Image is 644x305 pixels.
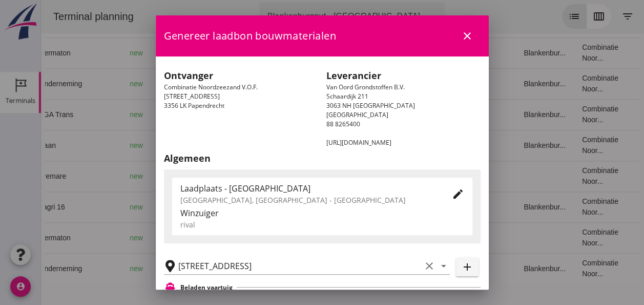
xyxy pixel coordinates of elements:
[126,171,212,182] div: Zuiddiepje
[262,81,271,87] small: m3
[80,253,117,284] td: new
[258,143,266,149] small: m3
[238,68,295,99] td: 1231
[80,68,117,99] td: new
[151,265,158,272] i: directions_boat
[258,174,266,180] small: m3
[151,203,158,211] i: directions_boat
[80,161,117,192] td: new
[326,69,481,83] h2: Leverancier
[474,130,533,161] td: Blankenbur...
[180,182,435,195] div: Laadplaats - [GEOGRAPHIC_DATA]
[533,253,596,284] td: Combinatie Noor...
[238,99,295,130] td: 336
[345,99,397,130] td: Filling sand
[151,234,158,241] i: directions_boat
[533,37,596,68] td: Combinatie Noor...
[580,10,593,23] i: filter_list
[474,99,533,130] td: Blankenbur...
[164,69,318,83] h2: Ontvanger
[474,68,533,99] td: Blankenbur...
[126,140,212,151] div: [GEOGRAPHIC_DATA]
[204,142,212,149] i: directions_boat
[238,37,295,68] td: 672
[397,222,475,253] td: 18
[80,222,117,253] td: new
[151,80,158,87] i: directions_boat
[180,195,435,205] div: [GEOGRAPHIC_DATA], [GEOGRAPHIC_DATA] - [GEOGRAPHIC_DATA]
[80,99,117,130] td: new
[533,68,596,99] td: Combinatie Noor...
[322,65,485,151] div: Van Oord Grondstoffen B.V. Schaardijk 211 3063 NH [GEOGRAPHIC_DATA] [GEOGRAPHIC_DATA] 88 8265400 ...
[80,37,117,68] td: new
[527,10,539,23] i: list
[533,222,596,253] td: Combinatie Noor...
[126,263,212,274] div: Gouda
[126,202,212,213] div: Gouda
[474,192,533,222] td: Blankenbur...
[345,192,397,222] td: Ontzilt oph.zan...
[452,188,464,200] i: edit
[163,173,170,180] i: directions_boat
[180,207,464,219] div: Winzuiger
[178,258,421,274] input: Losplaats
[258,112,266,118] small: m3
[423,260,435,272] i: clear
[126,79,212,89] div: Gouda
[345,68,397,99] td: Ontzilt oph.zan...
[397,68,475,99] td: 18
[397,37,475,68] td: 18
[461,30,473,42] i: close
[533,130,596,161] td: Combinatie Noor...
[238,222,295,253] td: 672
[474,37,533,68] td: Blankenbur...
[156,15,489,56] div: Genereer laadbon bouwmaterialen
[151,49,158,56] i: directions_boat
[258,50,266,56] small: m3
[80,192,117,222] td: new
[262,204,271,211] small: m3
[552,10,564,23] i: calendar_view_week
[126,109,212,120] div: Tilburg
[238,192,295,222] td: 1298
[164,151,481,165] h2: Algemeen
[238,253,295,284] td: 1231
[258,235,266,241] small: m3
[533,192,596,222] td: Combinatie Noor...
[238,161,295,192] td: 434
[533,161,596,192] td: Combinatie Noor...
[474,253,533,284] td: Blankenbur...
[180,219,464,230] div: rival
[345,130,397,161] td: Filling sand
[226,10,379,23] div: Blankenburgput - [GEOGRAPHIC_DATA]
[438,260,450,272] i: arrow_drop_down
[345,222,397,253] td: Ontzilt oph.zan...
[262,266,271,272] small: m3
[533,99,596,130] td: Combinatie Noor...
[126,48,212,59] div: Gouda
[461,261,473,273] i: add
[126,233,212,243] div: Gouda
[160,65,322,151] div: Combinatie Noordzeezand V.O.F. [STREET_ADDRESS] 3356 LK Papendrecht
[151,111,158,118] i: directions_boat
[345,161,397,192] td: Filling sand
[345,37,397,68] td: Ontzilt oph.zan...
[80,130,117,161] td: new
[238,130,295,161] td: 358
[385,10,398,23] i: arrow_drop_down
[180,283,233,292] h2: Beladen vaartuig
[345,253,397,284] td: Ontzilt oph.zan...
[397,99,475,130] td: 18
[4,9,101,24] div: Terminal planning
